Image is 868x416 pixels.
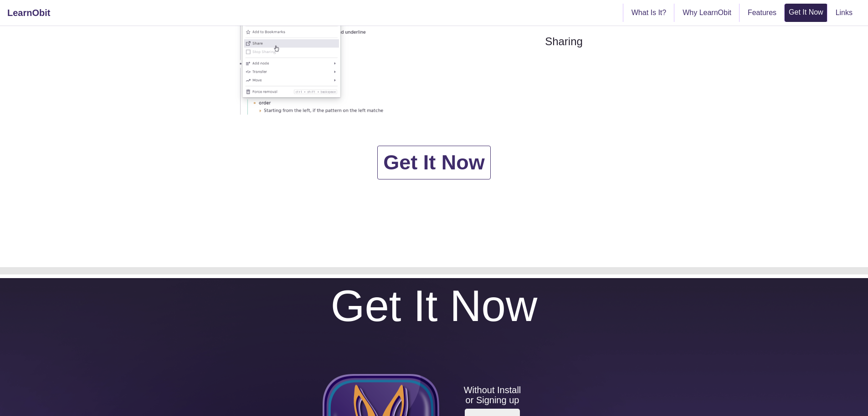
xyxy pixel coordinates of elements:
a: What Is It? [628,4,670,22]
h1: Get It Now [331,278,537,330]
a: Get It Now [785,4,827,21]
a: LearnObit [7,4,50,22]
a: Features [744,4,780,22]
a: Get It Now [377,146,491,179]
a: Links [832,4,856,22]
b: LearnObit [7,8,50,18]
h5: Without Install or Signing up [439,385,545,405]
p: Sharing [545,33,583,50]
a: Why LearnObit [679,4,735,22]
